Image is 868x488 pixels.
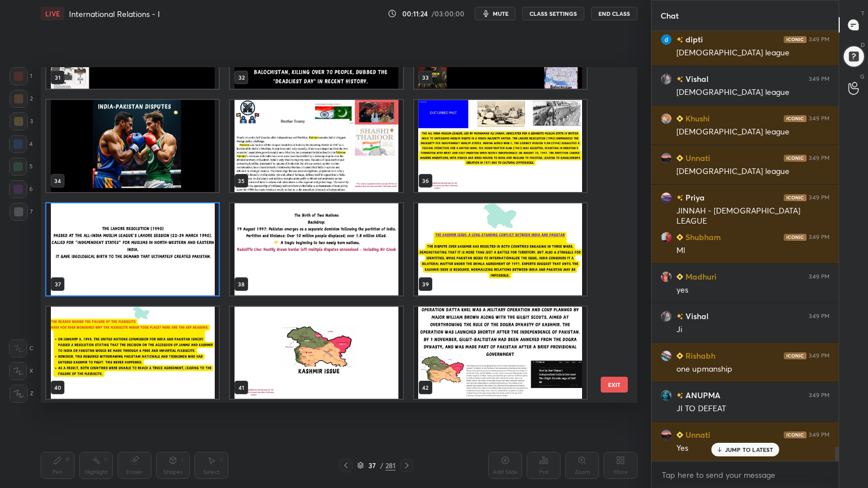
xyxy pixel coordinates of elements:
div: 7 [10,203,33,221]
div: 2 [10,90,33,108]
img: 1759918114K5AYYO.pdf [46,203,219,295]
button: EXIT [601,377,628,393]
img: 1759918114K5AYYO.pdf [46,307,219,399]
h4: International Relations - I [69,8,160,19]
div: grid [652,31,839,461]
p: D [861,41,865,49]
div: 37 [366,462,377,469]
img: 1759918114K5AYYO.pdf [230,100,402,192]
div: X [9,362,33,380]
div: 281 [385,460,396,470]
div: 5 [9,158,33,176]
div: 4 [9,135,33,153]
div: Z [10,385,33,403]
p: G [860,72,865,81]
img: 1759918114K5AYYO.pdf [230,203,402,295]
img: 1759918114K5AYYO.pdf [414,203,587,295]
p: Chat [652,1,688,30]
p: T [861,9,865,18]
button: End Class [591,7,637,20]
div: 3 [10,112,33,130]
button: CLASS SETTINGS [522,7,584,20]
div: 6 [9,180,33,198]
span: mute [493,10,509,18]
img: 1759918114K5AYYO.pdf [46,100,219,192]
img: 1759918114K5AYYO.pdf [414,307,587,399]
button: mute [475,7,515,20]
div: / [380,462,383,469]
img: 1759918114K5AYYO.pdf [414,100,587,192]
div: LIVE [41,7,64,20]
div: C [9,339,33,358]
img: 1759918114K5AYYO.pdf [230,307,402,399]
div: 1 [10,67,32,85]
div: grid [41,67,618,403]
p: JUMP TO LATEST [725,446,774,453]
